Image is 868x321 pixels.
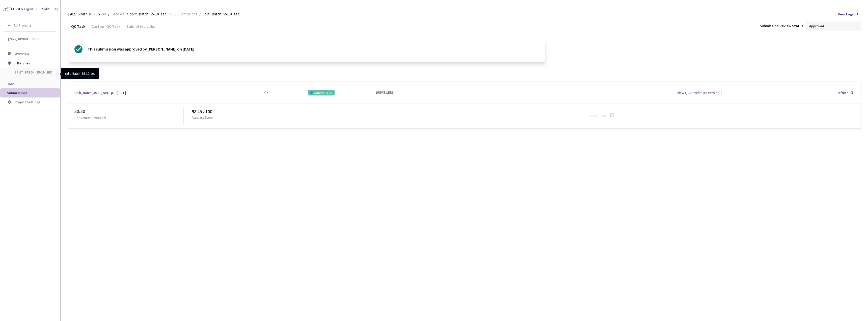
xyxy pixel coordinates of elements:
div: COMPLETED [308,90,335,95]
li: / [127,11,128,17]
div: Submission Review Status [760,23,803,29]
span: Project Settings [15,100,40,104]
span: split_Batch_55-10_sec [130,11,166,17]
div: Custom QC Task [88,24,123,32]
span: [2025] Rivian 3D PCS [68,11,100,17]
p: Sequences Checked [74,115,106,120]
div: Recent QC Task [68,68,861,76]
div: View QC Benchmark Version [677,90,719,95]
span: Batches [111,11,125,17]
a: Split_Batch_55-10_sec QC - [DATE] [74,90,126,95]
a: Submissions [177,11,198,17]
div: GT Studio [36,7,50,12]
span: [2025] Rivian 3D PCS [8,37,53,41]
span: All Projects [14,23,32,28]
span: Jobs [7,82,15,86]
span: split_Batch_55-10_sec [15,70,52,75]
span: Submissions [178,11,197,17]
a: Batches [110,11,126,17]
li: / [199,11,201,17]
li: / [174,11,176,17]
div: Refresh [836,90,849,95]
a: Open Task [590,114,606,118]
span: Submissions [7,91,28,95]
div: 1 REVIEWERS [375,90,394,95]
span: Overview [15,51,29,56]
div: 98.45 / 100 [192,108,582,115]
span: Batches [17,58,52,68]
span: Split_Batch_55-10_sec [203,11,239,17]
div: 30 / 30 [74,108,183,115]
p: Accuracy Score [192,115,212,120]
li: / [108,11,109,17]
span: View Logs [838,11,854,17]
p: This submission was approved by [PERSON_NAME] on [DATE] [88,45,194,53]
div: QC Task [68,24,88,32]
div: Submitted Jobs [123,24,158,32]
